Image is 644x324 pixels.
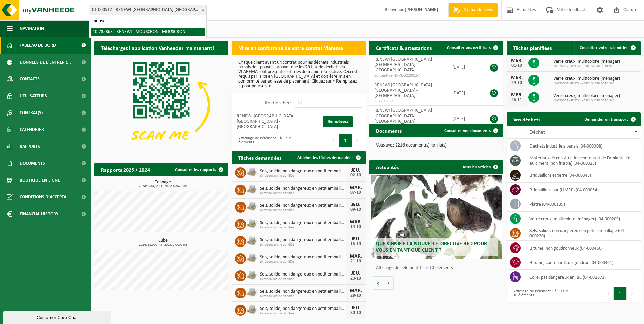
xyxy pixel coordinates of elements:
[260,237,346,243] span: Sels, solide, non dangereux en petit emballage
[98,180,228,188] h3: Tonnage
[297,156,353,160] span: Afficher les tâches demandées
[349,276,362,281] div: 23-10
[374,99,442,104] span: VLA705139
[374,83,432,98] span: RENEWI [GEOGRAPHIC_DATA] [GEOGRAPHIC_DATA] - [GEOGRAPHIC_DATA]
[20,155,45,172] span: Documents
[524,255,641,270] td: bitume, contenants du goudron (04-000461)
[246,252,257,264] img: LP-PA-00000-WDN-11
[349,219,362,225] div: MAR.
[246,287,257,298] img: LP-PA-00000-WDN-11
[238,60,359,89] p: Chaque client ayant un contrat pour les déchets industriels banals doit pouvoir prouver que les 2...
[579,112,640,126] a: Demander un transport
[510,63,523,68] div: 01-10
[580,46,628,50] span: Consulter votre calendrier
[94,55,228,155] img: Download de VHEPlus App
[265,100,291,106] label: Rechercher:
[232,111,317,131] td: RENEWI [GEOGRAPHIC_DATA] [GEOGRAPHIC_DATA] - [GEOGRAPHIC_DATA]
[91,28,205,36] li: 10-735363 - RENEWI - MOUSCRON - MOUSCRON
[260,169,346,174] span: Sels, solide, non dangereux en petit emballage
[98,243,228,247] span: 2024: 18,000 m3 - 2025: 27,000 m3
[260,220,346,226] span: Sels, solide, non dangereux en petit emballage
[524,153,641,168] td: matériaux de construction contenant de l'amiante lié au ciment (non friable) (04-000023)
[260,260,346,264] span: Livraison sur site planifiée
[349,173,362,178] div: 02-10
[369,41,439,54] h2: Certificats & attestations
[369,124,409,137] h2: Documents
[447,46,491,50] span: Consulter vos certificats
[339,134,352,147] button: 1
[3,309,112,324] iframe: chat widget
[94,163,157,176] h2: Rapports 2025 / 2024
[376,143,496,148] p: Vous avez 2216 document(s) non lu(s).
[553,59,620,64] span: Verre creux, multicolore (ménager)
[524,212,641,226] td: verre creux, multicolore (ménager) (04-000209)
[260,272,346,277] span: Sels, solide, non dangereux en petit emballage
[20,104,43,121] span: Contrat(s)
[246,166,257,178] img: LP-PA-00000-WDN-11
[374,108,432,124] span: RENEWI [GEOGRAPHIC_DATA] [GEOGRAPHIC_DATA] - [GEOGRAPHIC_DATA]
[603,287,614,300] button: Previous
[524,226,641,241] td: sels, solide, non dangereux en petit emballage (04-000230)
[349,207,362,212] div: 09-10
[246,184,257,195] img: LP-PA-00000-WDN-11
[20,189,70,205] span: Conditions d'accepta...
[447,55,482,80] td: [DATE]
[349,168,362,173] div: JEU.
[510,75,523,80] div: MER.
[524,241,641,255] td: bitume, non goudronneux (04-000460)
[374,73,442,78] span: Consent-SelfD-VEG2200157
[260,186,346,191] span: Sels, solide, non dangereux en petit emballage
[349,288,362,293] div: MAR.
[444,129,491,133] span: Consulter vos documents
[20,71,40,88] span: Contacts
[246,235,257,247] img: LP-PA-00000-WDN-11
[524,197,641,212] td: plâtre (04-000139)
[260,306,346,312] span: Sels, solide, non dangereux en petit emballage
[260,174,346,178] span: Livraison sur site planifiée
[246,218,257,229] img: LP-PA-00000-WDN-11
[405,7,438,12] strong: [PERSON_NAME]
[376,241,487,253] span: Que signifie la nouvelle directive RED pour vous en tant que client ?
[524,183,641,197] td: briquaillons pur (HMRP) (04-000054)
[20,54,71,71] span: Données de l'entrepr...
[20,138,40,155] span: Rapports
[352,134,362,147] button: Next
[246,269,257,281] img: LP-PA-00000-WDN-11
[260,191,346,195] span: Livraison sur site planifiée
[553,64,620,68] span: 10-876655 - RENEWI - BROUWERIJ DE RANKE
[232,41,350,54] h2: Mise en conformité de votre contrat Vlarema
[260,294,346,298] span: Livraison sur site planifiée
[260,203,346,208] span: Sels, solide, non dangereux en petit emballage
[369,160,406,173] h2: Actualités
[20,88,47,104] span: Utilisateurs
[260,312,346,316] span: Livraison sur site planifiée
[20,20,44,37] span: Navigation
[328,134,339,147] button: Previous
[524,168,641,183] td: briquaillons et terre (04-000043)
[89,5,207,15] span: 01-000512 - RENEWI BELGIUM NV - LOMMEL
[260,226,346,230] span: Livraison sur site planifiée
[510,80,523,85] div: 29-10
[376,266,500,270] p: Affichage de l'élément 1 sur 10 éléments
[260,243,346,247] span: Livraison sur site planifiée
[447,106,482,131] td: [DATE]
[553,76,620,82] span: Verre creux, multicolore (ménager)
[371,175,502,259] a: Que signifie la nouvelle directive RED pour vous en tant que client ?
[507,41,558,54] h2: Tâches planifiées
[98,238,228,247] h3: Cube
[170,163,228,176] a: Consulter les rapports
[232,151,288,164] h2: Tâches demandées
[584,117,628,122] span: Demander un transport
[529,130,545,135] span: Déchet
[292,151,365,164] a: Afficher les tâches demandées
[448,3,498,17] a: Demande devis
[524,139,641,153] td: déchets industriels banals (04-000008)
[246,201,257,212] img: LP-PA-00000-WDN-11
[260,289,346,294] span: Sels, solide, non dangereux en petit emballage
[98,185,228,188] span: 2024: 2664,512 t - 2025: 1684,318 t
[323,116,353,127] a: Remplissez
[510,58,523,63] div: MER.
[627,287,637,300] button: Next
[20,37,56,54] span: Tableau de bord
